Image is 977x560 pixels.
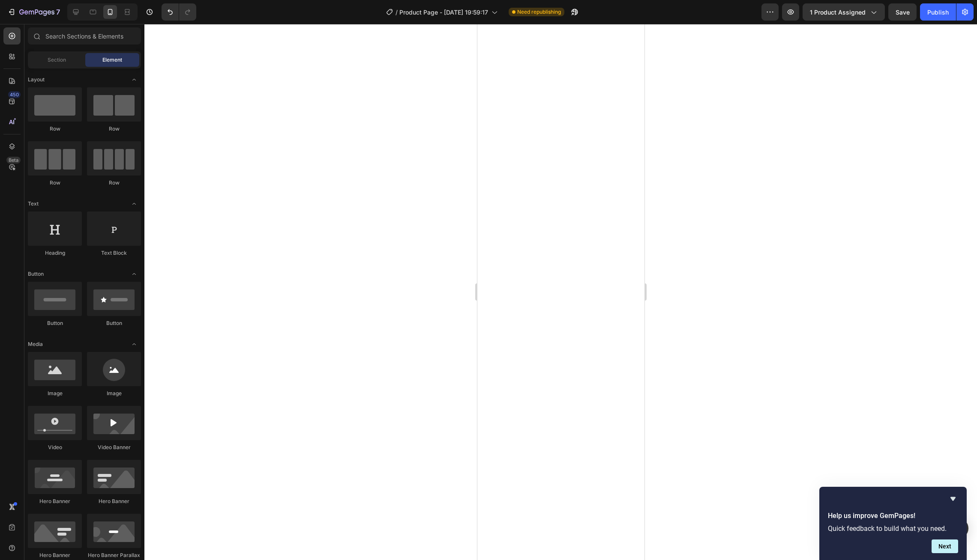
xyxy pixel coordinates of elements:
[127,337,141,351] span: Toggle open
[948,494,958,504] button: Hide survey
[28,390,82,397] div: Image
[28,27,141,45] input: Search Sections & Elements
[28,340,43,348] span: Media
[28,444,82,451] div: Video
[87,390,141,397] div: Image
[87,179,141,187] div: Row
[828,494,958,553] div: Help us improve GemPages!
[920,3,956,21] button: Publish
[87,249,141,257] div: Text Block
[28,551,82,559] div: Hero Banner
[896,9,910,16] span: Save
[3,3,64,21] button: 7
[28,179,82,187] div: Row
[396,8,398,17] span: /
[127,73,141,86] span: Toggle open
[127,197,141,211] span: Toggle open
[48,56,66,64] span: Section
[162,3,196,21] div: Undo/Redo
[828,511,958,521] h2: Help us improve GemPages!
[28,125,82,133] div: Row
[28,497,82,505] div: Hero Banner
[399,8,488,17] span: Product Page - [DATE] 19:59:17
[6,157,21,164] div: Beta
[56,7,60,17] p: 7
[828,524,958,533] p: Quick feedback to build what you need.
[28,270,44,278] span: Button
[803,3,885,21] button: 1 product assigned
[28,200,39,208] span: Text
[87,497,141,505] div: Hero Banner
[87,444,141,451] div: Video Banner
[127,267,141,281] span: Toggle open
[87,319,141,327] div: Button
[932,539,958,553] button: Next question
[810,8,866,17] span: 1 product assigned
[28,319,82,327] div: Button
[28,249,82,257] div: Heading
[8,91,21,98] div: 450
[102,56,122,64] span: Element
[517,8,561,16] span: Need republishing
[888,3,917,21] button: Save
[87,125,141,133] div: Row
[927,8,949,17] div: Publish
[87,551,141,559] div: Hero Banner Parallax
[477,24,644,560] iframe: Design area
[28,76,45,83] span: Layout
